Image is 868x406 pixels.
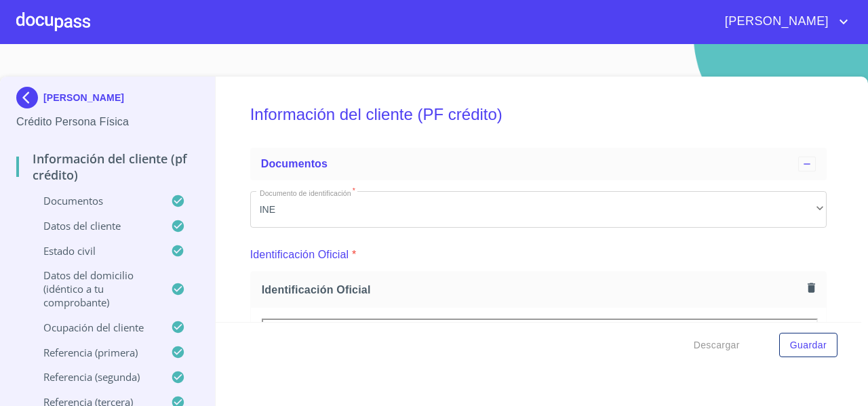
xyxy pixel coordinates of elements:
[16,370,171,384] p: Referencia (segunda)
[250,87,827,142] h5: Información del cliente (PF crédito)
[16,244,171,258] p: Estado Civil
[715,11,835,33] span: [PERSON_NAME]
[250,148,827,180] div: Documentos
[16,87,43,108] img: Docupass spot blue
[16,321,171,334] p: Ocupación del Cliente
[694,337,740,354] span: Descargar
[16,194,171,207] p: Documentos
[250,191,827,228] div: INE
[262,283,802,297] span: Identificación Oficial
[16,150,199,183] p: Información del cliente (PF crédito)
[16,87,199,114] div: [PERSON_NAME]
[715,11,852,33] button: account of current user
[16,219,171,232] p: Datos del cliente
[250,247,349,263] p: Identificación Oficial
[261,158,328,169] span: Documentos
[16,346,171,359] p: Referencia (primera)
[43,92,124,103] p: [PERSON_NAME]
[779,333,837,358] button: Guardar
[16,268,171,309] p: Datos del domicilio (idéntico a tu comprobante)
[16,114,199,130] p: Crédito Persona Física
[688,333,745,358] button: Descargar
[790,337,827,354] span: Guardar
